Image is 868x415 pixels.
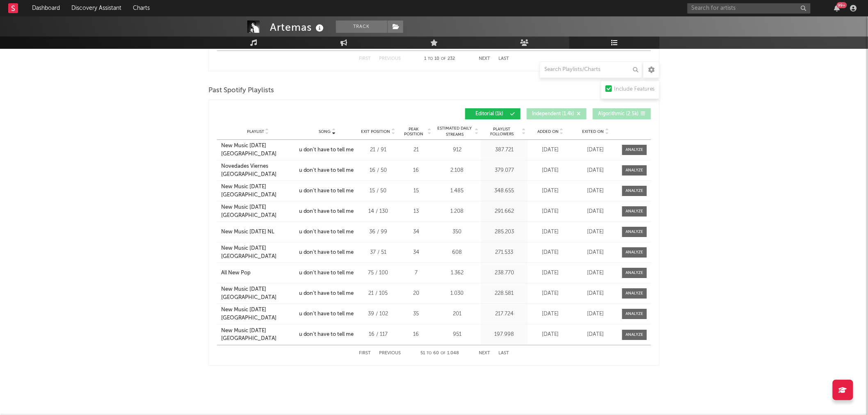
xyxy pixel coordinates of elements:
[401,310,432,318] div: 35
[614,84,655,94] div: Include Features
[575,228,616,236] div: [DATE]
[483,269,526,277] div: 238.770
[688,3,811,14] input: Search for artists
[221,269,295,277] a: All New Pop
[221,285,295,301] a: New Music [DATE] [GEOGRAPHIC_DATA]
[360,228,397,236] div: 36 / 99
[299,290,356,298] a: u don't have to tell me
[221,244,295,260] a: New Music [DATE] [GEOGRAPHIC_DATA]
[436,146,479,154] div: 912
[299,187,356,195] a: u don't have to tell me
[360,187,397,195] div: 15 / 50
[436,125,474,138] span: Estimated Daily Streams
[221,183,295,199] div: New Music [DATE] [GEOGRAPHIC_DATA]
[299,187,354,195] div: u don't have to tell me
[360,146,397,154] div: 21 / 91
[221,162,295,178] a: Novedades Viernes [GEOGRAPHIC_DATA]
[436,207,479,216] div: 1.208
[527,108,587,119] button: Independent(1.4k)
[575,146,616,154] div: [DATE]
[299,146,354,154] div: u don't have to tell me
[479,57,490,61] button: Next
[530,228,571,236] div: [DATE]
[530,146,571,154] div: [DATE]
[299,310,356,318] a: u don't have to tell me
[221,203,295,219] a: New Music [DATE] [GEOGRAPHIC_DATA]
[483,290,526,298] div: 228.581
[417,349,462,358] div: 51 60 1.048
[436,310,479,318] div: 201
[299,207,354,216] div: u don't have to tell me
[299,249,356,257] a: u don't have to tell me
[498,57,509,61] button: Last
[299,166,354,175] div: u don't have to tell me
[360,310,397,318] div: 39 / 102
[593,108,651,119] button: Algorithmic(2.5k)
[299,228,354,236] div: u don't have to tell me
[436,187,479,195] div: 1.485
[361,129,391,134] span: Exit Position
[483,127,521,137] span: Playlist Followers
[299,269,356,277] a: u don't have to tell me
[360,249,397,257] div: 37 / 51
[483,310,526,318] div: 217.724
[834,5,840,11] button: 99+
[465,108,521,119] button: Editorial(1k)
[360,331,397,339] div: 16 / 117
[270,21,326,34] div: Artemas
[299,207,356,216] a: u don't have to tell me
[575,290,616,298] div: [DATE]
[498,351,509,356] button: Last
[401,290,432,298] div: 20
[427,351,432,355] span: to
[479,351,490,356] button: Next
[299,290,354,298] div: u don't have to tell me
[436,228,479,236] div: 350
[483,331,526,339] div: 197.998
[837,2,847,8] div: 99 +
[530,290,571,298] div: [DATE]
[299,269,354,277] div: u don't have to tell me
[401,331,432,339] div: 16
[582,129,604,134] span: Exited On
[530,166,571,175] div: [DATE]
[532,112,574,116] span: Independent ( 1.4k )
[299,228,356,236] a: u don't have to tell me
[436,331,479,339] div: 951
[575,207,616,216] div: [DATE]
[540,62,642,78] input: Search Playlists/Charts
[360,269,397,277] div: 75 / 100
[575,187,616,195] div: [DATE]
[575,269,616,277] div: [DATE]
[299,331,356,339] a: u don't have to tell me
[483,187,526,195] div: 348.655
[221,142,295,158] div: New Music [DATE] [GEOGRAPHIC_DATA]
[221,306,295,322] div: New Music [DATE] [GEOGRAPHIC_DATA]
[401,249,432,257] div: 34
[299,331,354,339] div: u don't have to tell me
[575,310,616,318] div: [DATE]
[575,331,616,339] div: [DATE]
[299,166,356,175] a: u don't have to tell me
[299,146,356,154] a: u don't have to tell me
[530,249,571,257] div: [DATE]
[483,228,526,236] div: 285.203
[359,351,371,356] button: First
[530,269,571,277] div: [DATE]
[208,86,274,96] span: Past Spotify Playlists
[483,146,526,154] div: 387.721
[530,331,571,339] div: [DATE]
[401,228,432,236] div: 34
[401,146,432,154] div: 21
[537,129,559,134] span: Added On
[401,166,432,175] div: 16
[221,327,295,343] a: New Music [DATE] [GEOGRAPHIC_DATA]
[575,249,616,257] div: [DATE]
[530,310,571,318] div: [DATE]
[221,228,274,236] div: New Music [DATE] NL
[221,269,251,277] div: All New Pop
[530,207,571,216] div: [DATE]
